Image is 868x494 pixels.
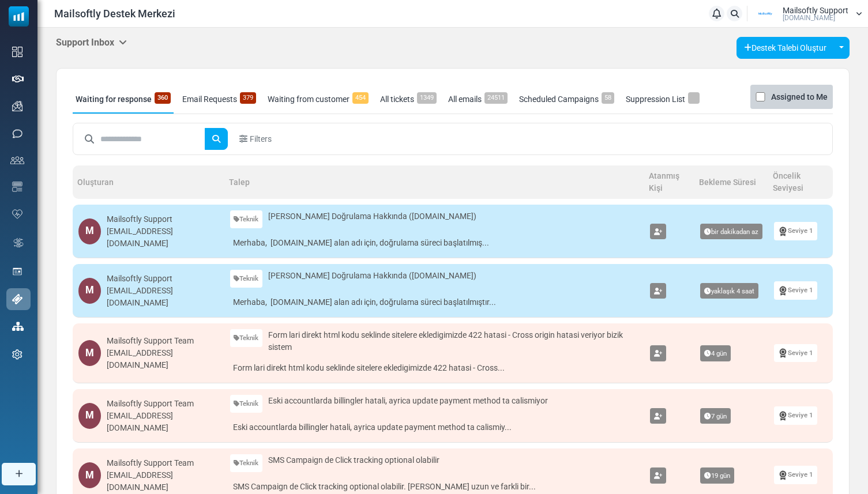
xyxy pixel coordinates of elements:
span: Eski accountlarda billingler hatali, ayrica update payment method ta calismiyor [268,395,548,407]
div: Mailsoftly Support Team [107,335,218,347]
div: M [78,278,101,304]
div: Mailsoftly Support Team [107,457,218,469]
a: Waiting from customer454 [265,85,371,114]
span: 4 gün [700,345,731,361]
a: All tickets1349 [377,85,439,114]
a: Scheduled Campaigns58 [516,85,617,114]
span: SMS Campaign de Click tracking optional olabilir [268,454,439,466]
a: Merhaba, [DOMAIN_NAME] alan adı için, doğrulama süreci başlatılmış... [230,234,638,252]
span: Form lari direkt html kodu seklinde sitelere ekledigimizde 422 hatasi - Cross origin hatasi veriy... [268,329,638,353]
a: Teknik [230,270,263,288]
a: Teknik [230,329,263,347]
img: campaigns-icon.png [12,101,22,111]
div: Mailsoftly Support Team [107,398,218,410]
img: sms-icon.png [12,129,22,139]
img: landing_pages.svg [12,266,22,277]
div: [EMAIL_ADDRESS][DOMAIN_NAME] [107,285,218,309]
a: Teknik [230,454,263,472]
a: Waiting for response360 [73,85,174,114]
div: Mailsoftly Support [107,213,218,225]
div: [EMAIL_ADDRESS][DOMAIN_NAME] [107,469,218,493]
span: yaklaşık 4 saat [700,283,758,299]
div: [EMAIL_ADDRESS][DOMAIN_NAME] [107,225,218,250]
span: 24511 [484,92,508,104]
div: [EMAIL_ADDRESS][DOMAIN_NAME] [107,347,218,371]
img: workflow.svg [12,236,25,250]
a: Email Requests379 [179,85,259,114]
div: M [78,340,101,366]
span: 454 [352,92,369,104]
span: 19 gün [700,467,734,484]
th: Talep [224,165,644,199]
a: Eski accountlarda billingler hatali, ayrica update payment method ta calismiy... [230,418,638,436]
span: 379 [240,92,256,104]
img: email-templates-icon.svg [12,182,22,192]
span: [PERSON_NAME] Doğrulama Hakkında ([DOMAIN_NAME]) [268,270,476,282]
a: Form lari direkt html kodu seklinde sitelere ekledigimizde 422 hatasi - Cross... [230,359,638,377]
span: Mailsoftly Destek Merkezi [54,6,175,21]
th: Bekleme Süresi [694,165,768,199]
img: domain-health-icon.svg [12,209,22,218]
img: settings-icon.svg [12,349,22,360]
a: Seviye 1 [774,222,817,240]
div: M [78,403,101,429]
a: Teknik [230,210,263,228]
a: User Logo Mailsoftly Support [DOMAIN_NAME] [751,5,862,22]
a: Destek Talebi Oluştur [737,37,834,59]
a: Suppression List [623,85,702,114]
span: bir dakikadan az [700,224,762,240]
th: Atanmış Kişi [644,165,694,199]
span: [DOMAIN_NAME] [783,14,835,21]
span: 360 [155,92,171,104]
a: Teknik [230,395,263,413]
img: mailsoftly_icon_blue_white.svg [9,6,29,27]
th: Öncelik Seviyesi [768,165,833,199]
div: M [78,218,101,244]
a: All emails24511 [445,85,510,114]
th: Oluşturan [73,165,224,199]
label: Assigned to Me [771,90,828,104]
div: M [78,462,101,488]
img: contacts-icon.svg [10,156,24,164]
img: User Logo [751,5,780,22]
img: support-icon-active.svg [12,294,22,304]
span: 58 [602,92,614,104]
span: Mailsoftly Support [783,6,848,14]
a: Seviye 1 [774,466,817,484]
img: dashboard-icon.svg [12,47,22,57]
div: [EMAIL_ADDRESS][DOMAIN_NAME] [107,410,218,434]
span: Filters [250,133,272,145]
a: Seviye 1 [774,344,817,362]
span: 1349 [417,92,437,104]
span: [PERSON_NAME] Doğrulama Hakkında ([DOMAIN_NAME]) [268,210,476,223]
a: Merhaba, [DOMAIN_NAME] alan adı için, doğrulama süreci başlatılmıştır... [230,293,638,311]
a: Seviye 1 [774,406,817,424]
a: Seviye 1 [774,281,817,299]
span: 7 gün [700,408,731,424]
div: Mailsoftly Support [107,273,218,285]
h5: Support Inbox [56,37,127,48]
